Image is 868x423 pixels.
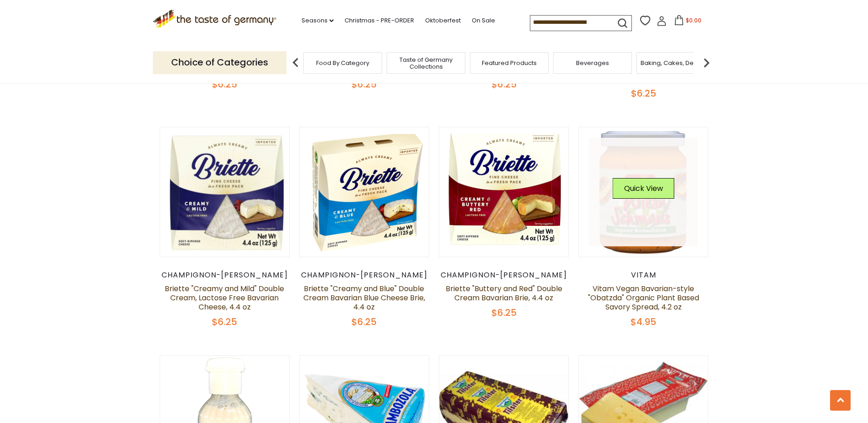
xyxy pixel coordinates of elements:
a: Food By Category [316,60,369,66]
button: $0.00 [669,15,707,29]
span: $6.25 [351,78,377,91]
img: Vitam Vegan Bavarian-style "Obatzda" Organic Plant Based Savory Spread, 4.2 oz [579,127,708,257]
img: Briette "Buttery and Red" Double Cream Bavarian Brie, 4.4 oz [439,127,569,257]
span: $6.25 [212,315,237,328]
div: Vitam [578,271,709,280]
div: Champignon-[PERSON_NAME] [299,271,430,280]
div: Champignon-[PERSON_NAME] [160,271,290,280]
span: $6.25 [212,78,237,91]
img: Briette "Creamy and Blue" Double Cream Bavarian Blue Cheese Brie, 4.4 oz [300,127,429,257]
img: previous arrow [286,54,305,72]
a: Christmas - PRE-ORDER [345,16,414,26]
div: Champignon-[PERSON_NAME] [439,271,569,280]
span: $0.00 [686,16,701,24]
a: Baking, Cakes, Desserts [641,60,712,66]
a: Featured Products [482,60,537,66]
a: Briette "Buttery and Red" Double Cream Bavarian Brie, 4.4 oz [446,283,562,303]
span: $6.25 [351,315,377,328]
span: $6.25 [491,306,517,319]
span: $4.95 [631,315,656,328]
a: Beverages [576,60,609,66]
a: On Sale [472,16,495,26]
button: Quick View [613,178,674,199]
span: $6.25 [631,87,656,100]
a: Taste of Germany Collections [389,56,463,70]
a: Briette "Creamy and Mild" Double Cream, Lactose Free Bavarian Cheese, 4.4 oz [165,283,284,312]
a: Oktoberfest [425,16,461,26]
span: $6.25 [491,78,517,91]
a: Briette "Creamy and Blue" Double Cream Bavarian Blue Cheese Brie, 4.4 oz [303,283,425,312]
img: next arrow [697,54,716,72]
a: Seasons [302,16,334,26]
p: Choice of Categories [153,51,286,74]
a: Vitam Vegan Bavarian-style "Obatzda" Organic Plant Based Savory Spread, 4.2 oz [588,283,699,312]
img: Briette "Creamy and Mild" Double Cream, Lactose Free Bavarian Cheese, 4.4 oz [160,127,290,257]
